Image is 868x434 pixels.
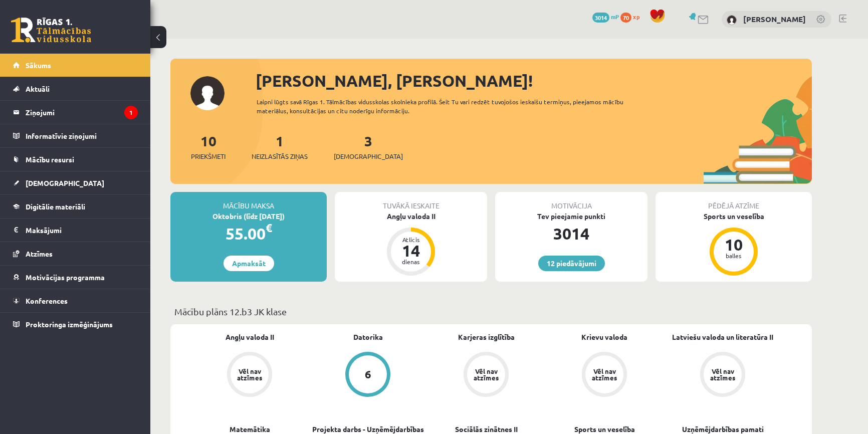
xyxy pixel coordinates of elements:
[26,155,74,164] span: Mācību resursi
[353,332,383,342] a: Datorika
[335,211,487,222] div: Angļu valoda II
[13,219,138,242] a: Maksājumi
[427,352,545,399] a: Vēl nav atzīmes
[709,368,737,381] div: Vēl nav atzīmes
[11,18,91,43] a: Rīgas 1. Tālmācības vidusskola
[13,54,138,77] a: Sākums
[26,273,105,282] span: Motivācijas programma
[472,368,500,381] div: Vēl nav atzīmes
[191,151,226,161] span: Priekšmeti
[191,132,226,161] a: 10Priekšmeti
[458,332,515,342] a: Karjeras izglītība
[611,13,619,21] span: mP
[266,221,272,235] span: €
[26,178,104,187] span: [DEMOGRAPHIC_DATA]
[335,211,487,277] a: Angļu valoda II Atlicis 14 dienas
[256,69,812,93] div: [PERSON_NAME], [PERSON_NAME]!
[620,13,644,21] a: 70 xp
[26,84,50,93] span: Aktuāli
[26,61,51,70] span: Sākums
[495,211,647,222] div: Tev pieejamie punkti
[13,77,138,100] a: Aktuāli
[309,352,427,399] a: 6
[13,101,138,124] a: Ziņojumi1
[495,192,647,211] div: Motivācija
[13,171,138,194] a: [DEMOGRAPHIC_DATA]
[592,13,619,21] a: 3014 mP
[656,211,812,222] div: Sports un veselība
[664,352,782,399] a: Vēl nav atzīmes
[26,296,68,305] span: Konferences
[26,219,138,242] legend: Maksājumi
[170,211,327,222] div: Oktobris (līdz [DATE])
[620,13,631,23] span: 70
[13,148,138,171] a: Mācību resursi
[13,124,138,147] a: Informatīvie ziņojumi
[581,332,627,342] a: Krievu valoda
[13,266,138,289] a: Motivācijas programma
[26,320,113,329] span: Proktoringa izmēģinājums
[743,14,806,24] a: [PERSON_NAME]
[252,151,308,161] span: Neizlasītās ziņas
[257,97,641,115] div: Laipni lūgts savā Rīgas 1. Tālmācības vidusskolas skolnieka profilā. Šeit Tu vari redzēt tuvojošo...
[719,253,749,259] div: balles
[13,242,138,265] a: Atzīmes
[656,192,812,211] div: Pēdējā atzīme
[545,352,664,399] a: Vēl nav atzīmes
[236,368,264,381] div: Vēl nav atzīmes
[13,289,138,312] a: Konferences
[226,332,274,342] a: Angļu valoda II
[335,192,487,211] div: Tuvākā ieskaite
[633,13,639,21] span: xp
[174,305,808,318] p: Mācību plāns 12.b3 JK klase
[26,101,138,124] legend: Ziņojumi
[592,13,609,23] span: 3014
[719,237,749,253] div: 10
[224,256,274,271] a: Apmaksāt
[334,132,403,161] a: 3[DEMOGRAPHIC_DATA]
[252,132,308,161] a: 1Neizlasītās ziņas
[26,124,138,147] legend: Informatīvie ziņojumi
[334,151,403,161] span: [DEMOGRAPHIC_DATA]
[26,202,85,211] span: Digitālie materiāli
[170,222,327,246] div: 55.00
[590,368,618,381] div: Vēl nav atzīmes
[124,106,138,119] i: 1
[190,352,309,399] a: Vēl nav atzīmes
[13,195,138,218] a: Digitālie materiāli
[396,237,426,243] div: Atlicis
[672,332,773,342] a: Latviešu valoda un literatūra II
[13,313,138,336] a: Proktoringa izmēģinājums
[365,369,371,380] div: 6
[727,15,737,25] img: Roberts Šmelds
[495,222,647,246] div: 3014
[656,211,812,277] a: Sports un veselība 10 balles
[26,249,53,258] span: Atzīmes
[538,256,605,271] a: 12 piedāvājumi
[170,192,327,211] div: Mācību maksa
[396,243,426,259] div: 14
[396,259,426,265] div: dienas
